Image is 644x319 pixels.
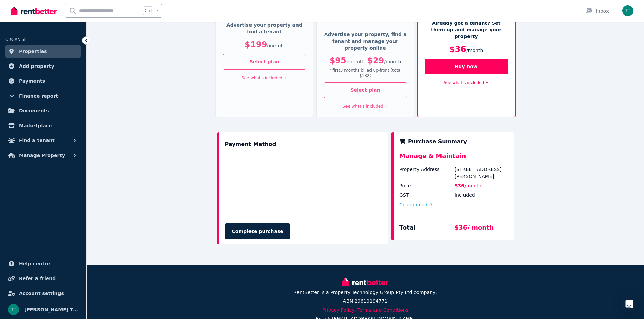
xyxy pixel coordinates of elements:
span: Finance report [19,92,58,100]
button: Find a tenant [5,134,81,147]
span: Ctrl [143,6,153,15]
img: RentBetter [11,6,57,16]
p: * first 3 month s billed up-front (total $182 ) [324,68,407,78]
span: k [156,8,159,14]
button: Select plan [223,54,306,70]
a: Privacy Policy, Terms and Conditions [322,307,408,313]
span: $95 [330,56,347,65]
span: Manage Property [19,151,65,159]
a: Account settings [5,287,81,300]
span: Properties [19,47,47,55]
div: Price [399,182,453,189]
p: Advertise your property and find a tenant [223,22,306,35]
button: Select plan [324,82,407,98]
div: Inbox [585,8,609,15]
div: Property Address [399,166,453,180]
div: [STREET_ADDRESS][PERSON_NAME] [455,166,509,180]
span: Account settings [19,289,64,297]
a: See what's included + [444,80,489,85]
span: + [363,59,367,64]
div: GST [399,192,453,198]
img: RentBetter [342,277,388,287]
span: [PERSON_NAME] Thuruthumalil [24,305,78,314]
button: Buy now [425,59,508,74]
p: Already got a tenant? Set them up and manage your property [425,20,508,40]
div: Open Intercom Messenger [621,296,637,312]
button: Complete purchase [225,223,290,239]
span: Find a tenant [19,136,55,144]
button: Manage Property [5,149,81,162]
div: Total [399,223,453,235]
a: Add property [5,59,81,73]
span: one-off [267,43,284,48]
a: Marketplace [5,119,81,132]
span: Refer a friend [19,274,56,283]
span: / month [464,183,481,188]
p: ABN 29610194771 [343,298,387,304]
span: / month [384,59,401,64]
a: Payments [5,74,81,88]
span: Help centre [19,260,50,268]
a: Refer a friend [5,272,81,285]
img: Tomy Kuncheria Thuruthumalil [622,5,633,16]
span: one-off [347,59,363,64]
span: Documents [19,107,49,115]
a: Help centre [5,257,81,270]
div: Purchase Summary [399,138,508,146]
span: ORGANISE [5,37,27,42]
img: Tomy Kuncheria Thuruthumalil [8,304,19,315]
iframe: Secure payment input frame [223,153,385,216]
span: $199 [245,40,267,49]
a: Documents [5,104,81,117]
span: Add property [19,62,54,70]
div: Payment Method [225,138,276,151]
a: See what's included + [242,76,287,80]
span: $36 [449,45,466,54]
button: Coupon code? [399,201,433,208]
div: Included [455,192,509,198]
span: Marketplace [19,122,52,130]
div: Manage & Maintain [399,151,508,166]
a: Finance report [5,89,81,103]
span: Payments [19,77,45,85]
span: / month [466,48,483,53]
span: $29 [367,56,384,65]
a: Properties [5,45,81,58]
div: $36 / month [455,223,509,235]
a: See what's included + [343,104,388,109]
p: Advertise your property, find a tenant and manage your property online [324,31,407,51]
span: $36 [455,183,464,188]
p: RentBetter is a Property Technology Group Pty Ltd company, [293,289,437,296]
